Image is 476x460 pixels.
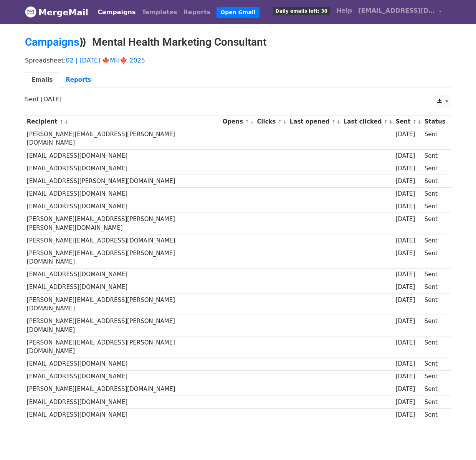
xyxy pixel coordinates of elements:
[25,4,88,20] a: MergeMail
[384,119,388,125] a: ↑
[423,149,447,162] td: Sent
[221,115,255,128] th: Opens
[333,3,355,18] a: Help
[396,270,421,279] div: [DATE]
[25,128,221,150] td: [PERSON_NAME][EMAIL_ADDRESS][PERSON_NAME][DOMAIN_NAME]
[25,315,221,336] td: [PERSON_NAME][EMAIL_ADDRESS][PERSON_NAME][DOMAIN_NAME]
[245,119,249,125] a: ↑
[25,188,221,200] td: [EMAIL_ADDRESS][DOMAIN_NAME]
[25,200,221,213] td: [EMAIL_ADDRESS][DOMAIN_NAME]
[413,119,417,125] a: ↑
[388,119,393,125] a: ↓
[25,95,451,103] p: Sent [DATE]
[25,115,221,128] th: Recipient
[283,119,287,125] a: ↓
[25,281,221,293] td: [EMAIL_ADDRESS][DOMAIN_NAME]
[64,119,68,125] a: ↓
[270,3,333,18] a: Daily emails left: 30
[396,317,421,326] div: [DATE]
[217,7,259,18] a: Open Gmail
[423,128,447,150] td: Sent
[396,385,421,394] div: [DATE]
[25,396,221,408] td: [EMAIL_ADDRESS][DOMAIN_NAME]
[423,115,447,128] th: Status
[25,268,221,281] td: [EMAIL_ADDRESS][DOMAIN_NAME]
[25,72,59,88] a: Emails
[423,247,447,268] td: Sent
[25,149,221,162] td: [EMAIL_ADDRESS][DOMAIN_NAME]
[139,5,180,20] a: Templates
[423,370,447,383] td: Sent
[396,215,421,224] div: [DATE]
[278,119,282,125] a: ↑
[25,247,221,268] td: [PERSON_NAME][EMAIL_ADDRESS][PERSON_NAME][DOMAIN_NAME]
[25,358,221,370] td: [EMAIL_ADDRESS][DOMAIN_NAME]
[25,36,79,48] a: Campaigns
[25,6,36,18] img: MergeMail logo
[423,396,447,408] td: Sent
[423,200,447,213] td: Sent
[25,36,451,49] h2: ⟫ Mental Health Marketing Consultant
[396,177,421,186] div: [DATE]
[180,5,214,20] a: Reports
[94,5,139,20] a: Campaigns
[396,130,421,139] div: [DATE]
[25,175,221,187] td: [EMAIL_ADDRESS][PERSON_NAME][DOMAIN_NAME]
[423,268,447,281] td: Sent
[423,293,447,315] td: Sent
[25,162,221,175] td: [EMAIL_ADDRESS][DOMAIN_NAME]
[25,56,451,64] p: Spreadsheet:
[423,408,447,421] td: Sent
[423,281,447,293] td: Sent
[25,383,221,396] td: [PERSON_NAME][EMAIL_ADDRESS][DOMAIN_NAME]
[25,370,221,383] td: [EMAIL_ADDRESS][DOMAIN_NAME]
[423,213,447,234] td: Sent
[423,315,447,336] td: Sent
[25,213,221,234] td: [PERSON_NAME][EMAIL_ADDRESS][PERSON_NAME][PERSON_NAME][DOMAIN_NAME]
[358,6,435,15] span: [EMAIL_ADDRESS][DOMAIN_NAME]
[423,175,447,187] td: Sent
[423,358,447,370] td: Sent
[423,383,447,396] td: Sent
[25,234,221,247] td: [PERSON_NAME][EMAIL_ADDRESS][DOMAIN_NAME]
[396,296,421,305] div: [DATE]
[396,411,421,419] div: [DATE]
[423,188,447,200] td: Sent
[342,115,394,128] th: Last clicked
[394,115,423,128] th: Sent
[250,119,254,125] a: ↓
[423,336,447,358] td: Sent
[332,119,336,125] a: ↑
[396,283,421,292] div: [DATE]
[396,398,421,407] div: [DATE]
[355,3,445,21] a: [EMAIL_ADDRESS][DOMAIN_NAME]
[417,119,421,125] a: ↓
[288,115,342,128] th: Last opened
[255,115,288,128] th: Clicks
[396,338,421,347] div: [DATE]
[396,152,421,160] div: [DATE]
[59,119,64,125] a: ↑
[396,236,421,245] div: [DATE]
[66,57,145,64] a: 02 | [DATE] 🍁MH🍁 2025
[396,202,421,211] div: [DATE]
[396,359,421,368] div: [DATE]
[396,372,421,381] div: [DATE]
[396,164,421,173] div: [DATE]
[337,119,341,125] a: ↓
[396,249,421,258] div: [DATE]
[273,7,330,15] span: Daily emails left: 30
[25,408,221,421] td: [EMAIL_ADDRESS][DOMAIN_NAME]
[25,336,221,358] td: [PERSON_NAME][EMAIL_ADDRESS][PERSON_NAME][DOMAIN_NAME]
[396,190,421,198] div: [DATE]
[25,293,221,315] td: [PERSON_NAME][EMAIL_ADDRESS][PERSON_NAME][DOMAIN_NAME]
[423,234,447,247] td: Sent
[59,72,98,88] a: Reports
[423,162,447,175] td: Sent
